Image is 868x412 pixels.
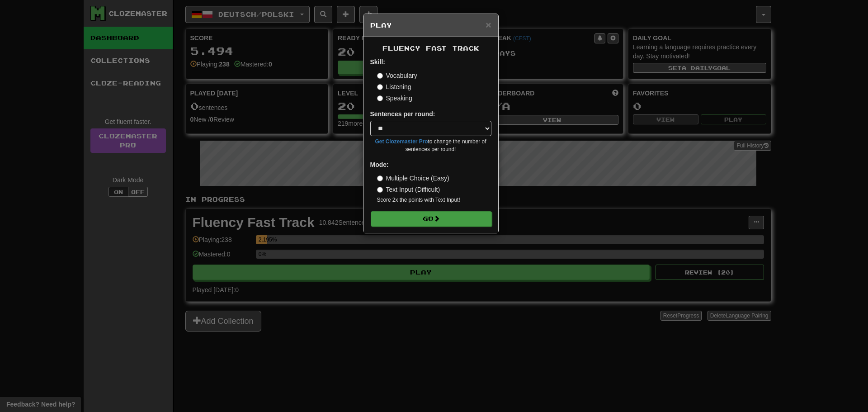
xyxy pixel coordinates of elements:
[370,161,389,168] strong: Mode:
[377,187,383,193] input: Text Input (Difficult)
[370,58,385,66] strong: Skill:
[371,211,492,227] button: Go
[377,73,383,79] input: Vocabulary
[377,95,383,101] input: Speaking
[377,71,417,80] label: Vocabulary
[370,138,491,153] small: to change the number of sentences per round!
[377,84,383,90] input: Listening
[375,138,428,145] a: Get Clozemaster Pro
[377,82,411,91] label: Listening
[377,196,491,204] small: Score 2x the points with Text Input !
[370,109,435,118] label: Sentences per round:
[486,19,491,30] span: ×
[377,94,412,103] label: Speaking
[377,174,449,183] label: Multiple Choice (Easy)
[377,175,383,181] input: Multiple Choice (Easy)
[382,44,479,52] span: Fluency Fast Track
[486,20,491,29] button: Close
[370,21,491,30] h5: Play
[377,185,440,194] label: Text Input (Difficult)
